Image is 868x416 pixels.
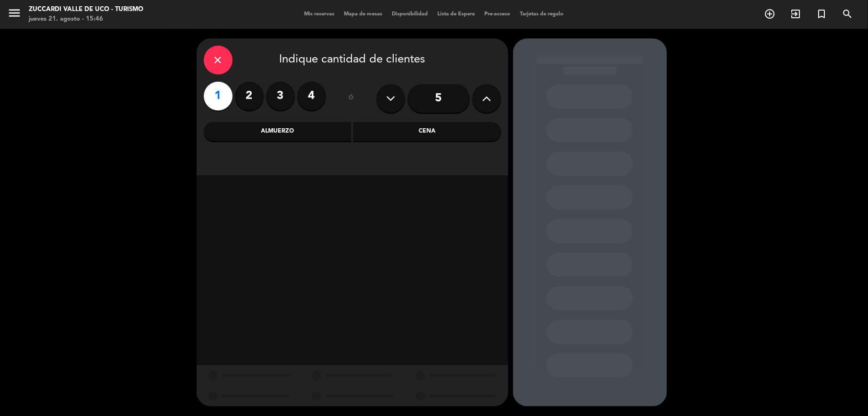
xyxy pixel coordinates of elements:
[7,6,22,20] i: menu
[790,8,802,20] i: exit_to_app
[297,82,326,110] label: 4
[29,5,143,14] div: Zuccardi Valle de Uco - Turismo
[336,82,367,115] div: ó
[7,6,22,24] button: menu
[816,8,828,20] i: turned_in_not
[842,8,854,20] i: search
[764,8,776,20] i: add_circle_outline
[235,82,264,110] label: 2
[212,54,224,66] i: close
[29,14,143,24] div: jueves 21. agosto - 15:46
[204,122,352,141] div: Almuerzo
[480,12,516,17] span: Pre-acceso
[516,12,569,17] span: Tarjetas de regalo
[204,82,233,110] label: 1
[204,46,501,74] div: Indique cantidad de clientes
[433,12,480,17] span: Lista de Espera
[353,122,501,141] div: Cena
[340,12,387,17] span: Mapa de mesas
[387,12,433,17] span: Disponibilidad
[266,82,295,110] label: 3
[300,12,340,17] span: Mis reservas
